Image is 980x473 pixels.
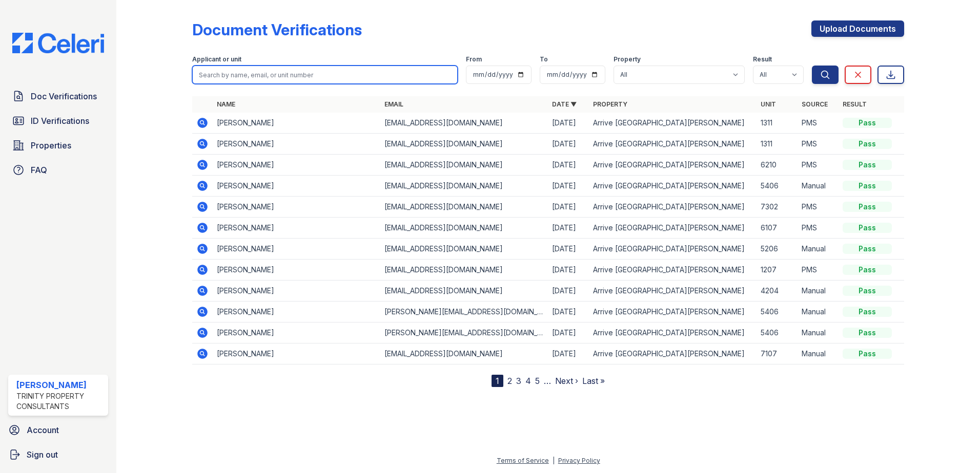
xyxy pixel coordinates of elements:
[380,218,548,239] td: [EMAIL_ADDRESS][DOMAIN_NAME]
[798,113,839,134] td: PMS
[843,265,892,275] div: Pass
[548,302,589,322] td: [DATE]
[589,176,757,197] td: Arrive [GEOGRAPHIC_DATA][PERSON_NAME]
[548,155,589,176] td: [DATE]
[213,302,380,322] td: [PERSON_NAME]
[589,218,757,239] td: Arrive [GEOGRAPHIC_DATA][PERSON_NAME]
[589,113,757,134] td: Arrive [GEOGRAPHIC_DATA][PERSON_NAME]
[614,55,641,63] label: Property
[558,457,600,464] a: Privacy Policy
[757,239,798,260] td: 5206
[548,113,589,134] td: [DATE]
[555,376,578,386] a: Next ›
[213,176,380,197] td: [PERSON_NAME]
[8,111,108,131] a: ID Verifications
[548,281,589,302] td: [DATE]
[757,343,798,364] td: 7107
[8,86,108,106] a: Doc Verifications
[798,197,839,218] td: PMS
[843,100,867,108] a: Result
[798,343,839,364] td: Manual
[31,164,47,176] span: FAQ
[589,302,757,322] td: Arrive [GEOGRAPHIC_DATA][PERSON_NAME]
[802,100,828,108] a: Source
[213,197,380,218] td: [PERSON_NAME]
[380,281,548,302] td: [EMAIL_ADDRESS][DOMAIN_NAME]
[761,100,776,108] a: Unit
[4,420,112,440] a: Account
[213,218,380,239] td: [PERSON_NAME]
[757,155,798,176] td: 6210
[798,302,839,322] td: Manual
[548,197,589,218] td: [DATE]
[548,322,589,343] td: [DATE]
[213,322,380,343] td: [PERSON_NAME]
[593,100,627,108] a: Property
[798,239,839,260] td: Manual
[553,457,555,464] div: |
[380,239,548,260] td: [EMAIL_ADDRESS][DOMAIN_NAME]
[213,134,380,155] td: [PERSON_NAME]
[589,197,757,218] td: Arrive [GEOGRAPHIC_DATA][PERSON_NAME]
[4,33,112,53] img: CE_Logo_Blue-a8612792a0a2168367f1c8372b55b34899dd931a85d93a1a3d3e32e68fde9ad4.png
[31,90,97,102] span: Doc Verifications
[507,376,512,386] a: 2
[380,134,548,155] td: [EMAIL_ADDRESS][DOMAIN_NAME]
[213,260,380,281] td: [PERSON_NAME]
[843,181,892,191] div: Pass
[582,376,605,386] a: Last »
[798,322,839,343] td: Manual
[843,202,892,212] div: Pass
[757,113,798,134] td: 1311
[466,55,482,63] label: From
[380,176,548,197] td: [EMAIL_ADDRESS][DOMAIN_NAME]
[589,322,757,343] td: Arrive [GEOGRAPHIC_DATA][PERSON_NAME]
[843,160,892,170] div: Pass
[843,139,892,149] div: Pass
[16,379,104,391] div: [PERSON_NAME]
[516,376,521,386] a: 3
[843,286,892,296] div: Pass
[843,223,892,233] div: Pass
[525,376,531,386] a: 4
[798,281,839,302] td: Manual
[380,302,548,322] td: [PERSON_NAME][EMAIL_ADDRESS][DOMAIN_NAME]
[757,302,798,322] td: 5406
[213,239,380,260] td: [PERSON_NAME]
[843,307,892,317] div: Pass
[757,322,798,343] td: 5406
[380,155,548,176] td: [EMAIL_ADDRESS][DOMAIN_NAME]
[798,260,839,281] td: PMS
[589,239,757,260] td: Arrive [GEOGRAPHIC_DATA][PERSON_NAME]
[380,113,548,134] td: [EMAIL_ADDRESS][DOMAIN_NAME]
[798,134,839,155] td: PMS
[589,134,757,155] td: Arrive [GEOGRAPHIC_DATA][PERSON_NAME]
[384,100,403,108] a: Email
[8,160,108,180] a: FAQ
[192,55,241,63] label: Applicant or unit
[548,218,589,239] td: [DATE]
[16,391,104,412] div: Trinity Property Consultants
[753,55,772,63] label: Result
[798,218,839,239] td: PMS
[380,343,548,364] td: [EMAIL_ADDRESS][DOMAIN_NAME]
[548,239,589,260] td: [DATE]
[380,197,548,218] td: [EMAIL_ADDRESS][DOMAIN_NAME]
[843,244,892,254] div: Pass
[589,281,757,302] td: Arrive [GEOGRAPHIC_DATA][PERSON_NAME]
[213,281,380,302] td: [PERSON_NAME]
[213,155,380,176] td: [PERSON_NAME]
[535,376,540,386] a: 5
[757,281,798,302] td: 4204
[213,113,380,134] td: [PERSON_NAME]
[497,457,549,464] a: Terms of Service
[548,260,589,281] td: [DATE]
[217,100,235,108] a: Name
[540,55,548,63] label: To
[843,118,892,128] div: Pass
[548,343,589,364] td: [DATE]
[31,115,89,127] span: ID Verifications
[757,218,798,239] td: 6107
[213,343,380,364] td: [PERSON_NAME]
[27,424,59,436] span: Account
